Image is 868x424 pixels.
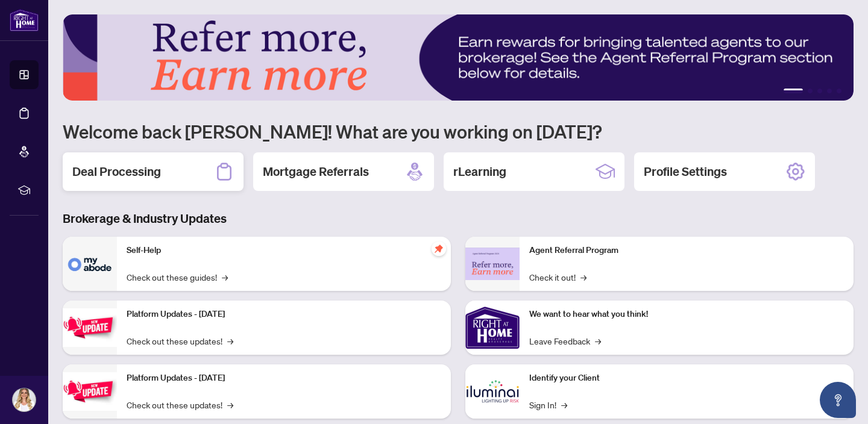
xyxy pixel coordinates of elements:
p: Agent Referral Program [529,244,844,257]
p: Platform Updates - [DATE] [127,308,441,321]
button: 1 [784,89,803,93]
button: Open asap [820,382,856,418]
img: Platform Updates - July 21, 2025 [63,308,117,346]
button: 5 [837,89,841,93]
span: → [227,334,233,348]
h2: Mortgage Referrals [263,163,369,180]
img: Profile Icon [13,388,36,411]
a: Leave Feedback→ [529,334,601,348]
a: Check it out!→ [529,270,587,284]
a: Sign In!→ [529,398,567,411]
button: 3 [817,89,822,93]
span: → [580,270,587,284]
h1: Welcome back [PERSON_NAME]! What are you working on [DATE]? [63,120,854,143]
span: → [561,398,567,411]
img: logo [10,9,39,31]
h2: rLearning [453,163,506,180]
span: pushpin [432,242,446,256]
p: Self-Help [127,244,441,257]
img: Self-Help [63,237,117,291]
img: Agent Referral Program [465,248,520,281]
p: Platform Updates - [DATE] [127,372,441,385]
h2: Deal Processing [72,163,161,180]
span: → [227,398,233,411]
a: Check out these updates!→ [127,334,233,348]
button: 4 [827,89,832,93]
img: Identify your Client [465,364,520,419]
a: Check out these guides!→ [127,270,228,284]
p: Identify your Client [529,372,844,385]
img: Slide 0 [63,14,854,101]
img: Platform Updates - July 8, 2025 [63,372,117,410]
p: We want to hear what you think! [529,308,844,321]
button: 2 [808,89,813,93]
span: → [595,334,601,348]
h3: Brokerage & Industry Updates [63,210,854,227]
a: Check out these updates!→ [127,398,233,411]
img: We want to hear what you think! [465,301,520,355]
span: → [222,270,228,284]
h2: Profile Settings [644,163,727,180]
